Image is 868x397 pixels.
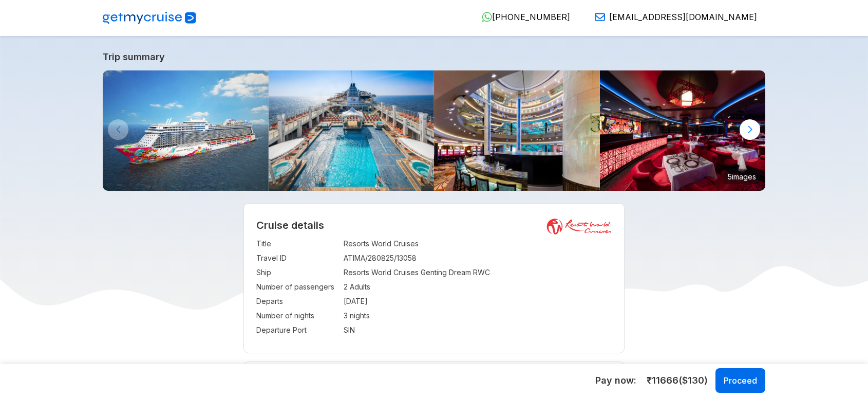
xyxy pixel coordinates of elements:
[595,374,636,387] h5: Pay now :
[256,309,338,323] td: Number of nights
[338,323,344,337] td: :
[344,251,612,265] td: ATIMA/280825/13058
[256,280,338,294] td: Number of passengers
[600,70,766,191] img: 16.jpg
[256,219,612,231] h2: Cruise details
[715,368,765,393] button: Proceed
[344,280,612,294] td: 2 Adults
[338,237,344,251] td: :
[103,51,765,62] a: Trip summary
[724,169,760,184] small: 5 images
[492,12,570,22] span: [PHONE_NUMBER]
[256,265,338,280] td: Ship
[344,323,612,337] td: SIN
[609,12,757,22] span: [EMAIL_ADDRESS][DOMAIN_NAME]
[256,323,338,337] td: Departure Port
[647,374,708,387] span: ₹ 11666 ($ 130 )
[482,12,492,22] img: WhatsApp
[344,237,612,251] td: Resorts World Cruises
[338,309,344,323] td: :
[256,294,338,309] td: Departs
[434,70,600,191] img: 4.jpg
[338,280,344,294] td: :
[344,294,612,309] td: [DATE]
[338,251,344,265] td: :
[344,309,612,323] td: 3 nights
[474,12,570,22] a: [PHONE_NUMBER]
[338,265,344,280] td: :
[338,294,344,309] td: :
[587,12,757,22] a: [EMAIL_ADDRESS][DOMAIN_NAME]
[269,70,435,191] img: Main-Pool-800x533.jpg
[103,70,269,191] img: GentingDreambyResortsWorldCruises-KlookIndia.jpg
[256,251,338,265] td: Travel ID
[595,12,605,22] img: Email
[256,237,338,251] td: Title
[344,265,612,280] td: Resorts World Cruises Genting Dream RWC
